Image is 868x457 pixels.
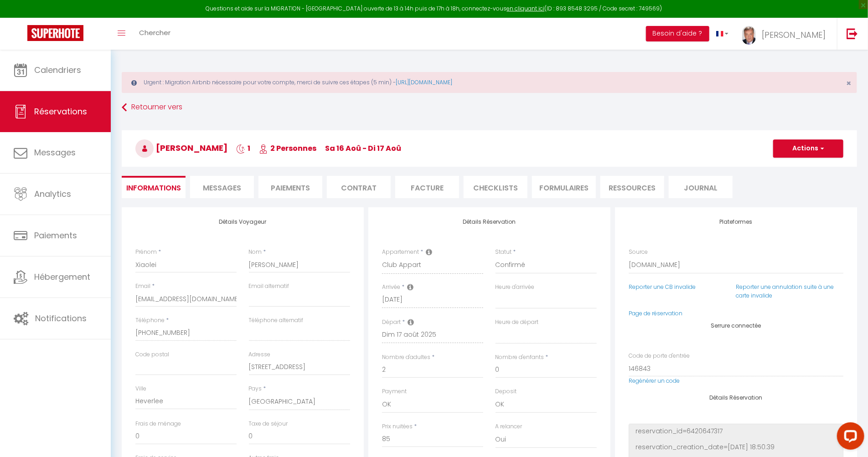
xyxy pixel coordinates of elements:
span: sa 16 Aoû - di 17 Aoû [325,143,401,154]
span: Messages [34,147,76,158]
a: Reporter une annulation suite à une carte invalide [736,283,834,299]
span: 2 Personnes [259,143,316,154]
li: Journal [669,176,733,198]
label: Téléphone alternatif [249,316,304,325]
label: Téléphone [135,316,165,325]
h4: Détails Réservation [629,395,843,401]
h4: Plateformes [629,219,843,225]
label: Départ [382,318,401,327]
iframe: LiveChat chat widget [830,419,868,457]
label: Email alternatif [249,282,289,291]
a: Retourner vers [122,99,857,116]
li: FORMULAIRES [532,176,596,198]
span: Messages [203,183,241,193]
label: Ville [135,385,146,393]
span: × [846,77,851,89]
li: Ressources [600,176,664,198]
label: Deposit [496,387,517,396]
span: Chercher [139,28,170,37]
span: [PERSON_NAME] [135,142,227,154]
button: Actions [773,139,843,158]
label: Nombre d'enfants [496,353,544,362]
label: Email [135,282,150,291]
li: Contrat [327,176,391,198]
label: Pays [249,385,262,393]
button: Besoin d'aide ? [646,26,709,41]
label: Code postal [135,350,169,359]
label: A relancer [496,422,522,431]
a: Reporter une CB invalide [629,283,696,291]
li: Facture [395,176,459,198]
span: Paiements [34,230,77,241]
a: [URL][DOMAIN_NAME] [396,78,452,86]
label: Heure d'arrivée [496,283,535,292]
h4: Détails Réservation [382,219,597,225]
img: ... [742,26,756,45]
li: CHECKLISTS [464,176,527,198]
label: Appartement [382,248,419,257]
a: en cliquant ici [507,5,545,12]
label: Arrivée [382,283,400,292]
label: Prénom [135,248,157,257]
span: Notifications [35,313,87,324]
span: Calendriers [34,64,81,76]
img: logout [847,28,858,39]
label: Nom [249,248,262,257]
label: Source [629,248,648,257]
a: Regénérer un code [629,377,680,385]
span: [PERSON_NAME] [762,29,826,41]
span: Analytics [34,188,71,200]
a: ... [PERSON_NAME] [735,18,837,50]
label: Adresse [249,350,271,359]
img: Super Booking [27,25,83,41]
label: Prix nuitées [382,422,413,431]
a: Chercher [132,18,177,50]
li: Informations [122,176,186,198]
label: Nombre d'adultes [382,353,430,362]
label: Heure de départ [496,318,539,327]
h4: Détails Voyageur [135,219,350,225]
label: Code de porte d'entrée [629,352,690,360]
label: Statut [496,248,512,257]
label: Taxe de séjour [249,420,288,428]
a: Page de réservation [629,309,682,317]
div: Urgent : Migration Airbnb nécessaire pour votre compte, merci de suivre ces étapes (5 min) - [122,72,857,93]
h4: Serrure connectée [629,323,843,329]
label: Payment [382,387,407,396]
span: 1 [236,143,250,154]
li: Paiements [258,176,322,198]
span: Réservations [34,106,87,117]
span: Hébergement [34,271,90,282]
button: Close [846,79,851,87]
label: Frais de ménage [135,420,181,428]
